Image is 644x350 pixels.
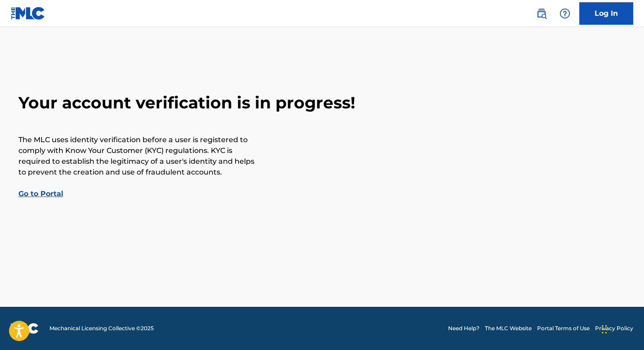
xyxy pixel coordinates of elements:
a: Portal Terms of Use [537,324,590,332]
a: Privacy Policy [595,324,633,332]
span: Mechanical Licensing Collective © 2025 [49,324,154,332]
a: Go to Portal [18,189,63,198]
img: MLC Logo [11,7,45,20]
div: Help [556,4,574,22]
img: help [560,8,570,19]
img: search [536,8,547,19]
h2: Your account verification is in progress! [18,93,626,113]
a: Log In [579,2,633,25]
iframe: Chat Widget [599,307,644,350]
div: Drag [602,316,607,343]
a: The MLC Website [485,324,532,332]
img: logo [11,323,39,334]
a: Need Help? [448,324,480,332]
p: The MLC uses identity verification before a user is registered to comply with Know Your Customer ... [18,135,257,178]
a: Public Search [533,4,551,22]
